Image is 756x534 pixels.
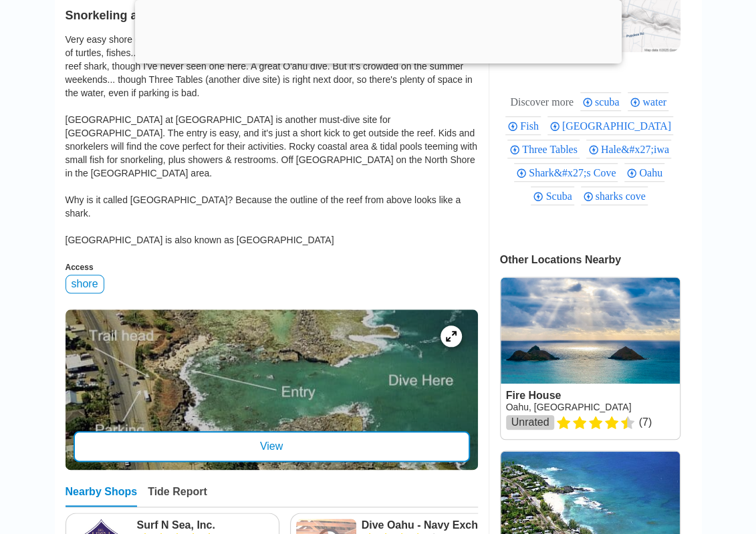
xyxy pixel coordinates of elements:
div: Nearby Shops [66,486,138,507]
div: Hale&#x27;iwa [586,140,671,158]
div: scuba [580,92,621,111]
div: View [74,431,470,462]
a: Surf N Sea, Inc. [137,519,273,532]
span: sharks cove [596,190,650,202]
div: Three Tables [507,140,580,158]
div: Oahu [624,163,664,182]
div: water [628,92,668,111]
span: Shark&#x27;s Cove [529,167,620,178]
div: shore [66,275,104,293]
div: Access [66,263,478,272]
span: scuba [595,96,623,108]
div: Tide Report [148,486,207,507]
h2: Snorkeling and [MEDICAL_DATA] at [GEOGRAPHIC_DATA] [66,1,478,23]
span: Hale&#x27;iwa [601,144,673,155]
a: Oahu, [GEOGRAPHIC_DATA] [506,402,632,412]
span: Three Tables [522,144,582,155]
div: Fish [505,116,541,135]
div: Very easy shore dive, local PADI instructors take students here for their open water cert dives. ... [66,33,478,247]
span: Scuba [545,190,576,202]
span: water [642,96,670,108]
div: Shark&#x27;s Cove [514,163,618,182]
div: Honolulu [547,116,673,135]
div: Other Locations Nearby [500,254,702,266]
div: Scuba [531,186,574,205]
span: Oahu [639,167,666,178]
span: Fish [520,120,543,132]
a: entry mapView [66,309,478,470]
div: These are topics related to the article that might interest you [510,93,574,112]
a: Dive Oahu - Navy Exchange [362,519,559,532]
div: sharks cove [581,186,648,205]
span: [GEOGRAPHIC_DATA] [562,120,675,132]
